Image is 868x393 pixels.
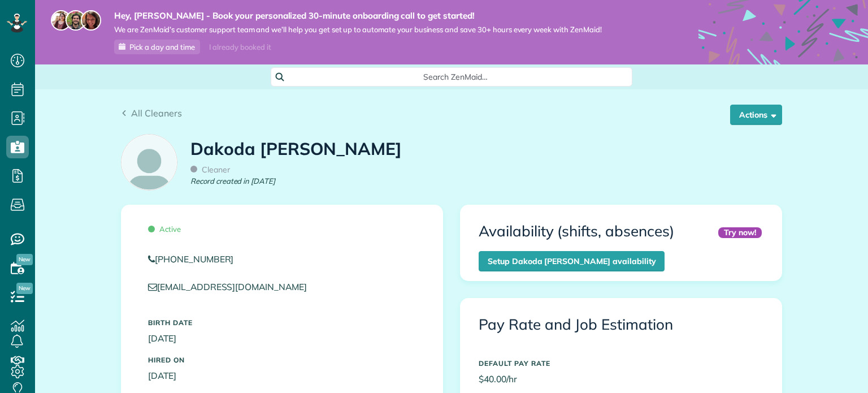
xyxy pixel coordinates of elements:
[114,40,200,54] a: Pick a day and time
[730,105,782,125] button: Actions
[148,224,181,234] span: Active
[66,10,86,31] img: jorge-587dff0eeaa6aab1f244e6dc62b8924c3b6ad411094392a53c71c6c4a576187d.jpg
[16,283,33,294] span: New
[114,25,602,34] span: We are ZenMaid’s customer support team and we’ll help you get set up to automate your business an...
[148,281,318,292] a: [EMAIL_ADDRESS][DOMAIN_NAME]
[190,176,275,187] em: Record created in [DATE]
[718,227,762,238] div: Try now!
[148,319,416,326] h5: Birth Date
[190,140,402,158] h1: Dakoda [PERSON_NAME]
[479,360,763,367] h5: DEFAULT PAY RATE
[148,332,416,345] p: [DATE]
[202,40,277,54] div: I already booked it
[129,42,195,51] span: Pick a day and time
[51,10,71,31] img: maria-72a9807cf96188c08ef61303f053569d2e2a8a1cde33d635c8a3ac13582a053d.jpg
[479,373,763,386] p: $40.00/hr
[148,369,416,382] p: [DATE]
[479,317,763,333] h3: Pay Rate and Job Estimation
[121,106,182,120] a: All Cleaners
[190,165,230,175] span: Cleaner
[131,107,182,119] span: All Cleaners
[148,356,416,364] h5: Hired On
[479,223,674,240] h3: Availability (shifts, absences)
[479,251,665,271] a: Setup Dakoda [PERSON_NAME] availability
[16,254,33,265] span: New
[114,10,602,21] strong: Hey, [PERSON_NAME] - Book your personalized 30-minute onboarding call to get started!
[148,253,416,266] a: [PHONE_NUMBER]
[81,10,101,31] img: michelle-19f622bdf1676172e81f8f8fba1fb50e276960ebfe0243fe18214015130c80e4.jpg
[121,135,177,190] img: employee_icon-c2f8239691d896a72cdd9dc41cfb7b06f9d69bdd837a2ad469be8ff06ab05b5f.png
